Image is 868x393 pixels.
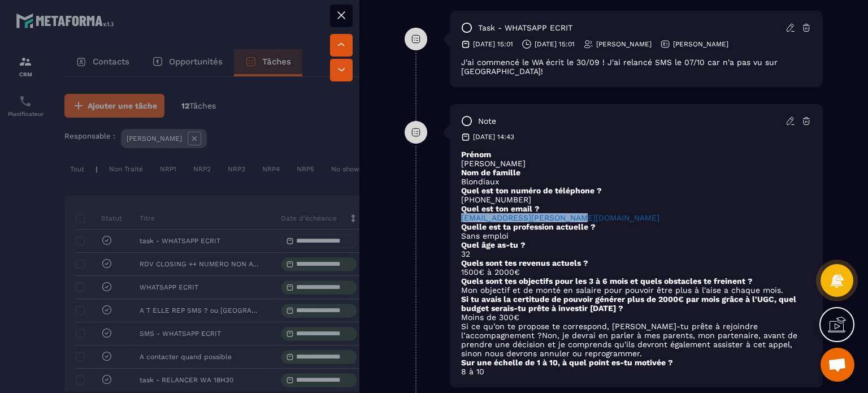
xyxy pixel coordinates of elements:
[673,40,728,49] p: [PERSON_NAME]
[461,249,811,258] p: 32
[473,40,513,49] p: [DATE] 15:01
[461,231,811,240] p: Sans emploi
[461,277,753,286] strong: Quels sont tes objectifs pour les 3 à 6 mois et quels obstacles te freinent ?
[461,177,811,186] p: Blondiaux
[461,286,811,295] p: Mon objectif et de monté en salaire pour pouvoir être plus à l'aise a chaque mois.
[461,204,540,213] strong: Quel est ton email ?
[461,168,520,177] strong: Nom de famille
[821,348,854,382] div: Ouvrir le chat
[461,258,588,267] strong: Quels sont tes revenus actuels ?
[461,322,811,358] p: Si ce qu’on te propose te correspond, [PERSON_NAME]-tu prête à rejoindre l’accompagnement ?Non, j...
[461,159,811,168] p: [PERSON_NAME]
[596,40,652,49] p: [PERSON_NAME]
[461,295,796,313] strong: Si tu avais la certitude de pouvoir générer plus de 2000€ par mois grâce à l'UGC, quel budget ser...
[461,267,811,277] p: 1500€ à 2000€
[461,240,526,249] strong: Quel âge as-tu ?
[461,222,596,231] strong: Quelle est ta profession actuelle ?
[535,40,575,49] p: [DATE] 15:01
[461,186,602,195] strong: Quel est ton numéro de téléphone ?
[478,23,572,33] p: task - WHATSAPP ECRIT
[478,116,496,127] p: note
[461,313,811,322] p: Moins de 300€
[461,358,673,367] strong: Sur une échelle de 1 à 10, à quel point es-tu motivée ?
[461,150,491,159] strong: Prénom
[461,195,811,204] p: [PHONE_NUMBER]
[461,367,811,376] p: 8 à 10
[461,213,659,222] a: [EMAIL_ADDRESS][PERSON_NAME][DOMAIN_NAME]
[461,58,811,76] div: J'ai commencé le WA écrit le 30/09 ! J'ai relancé SMS le 07/10 car n'a pas vu sur [GEOGRAPHIC_DATA]!
[473,132,514,141] p: [DATE] 14:43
